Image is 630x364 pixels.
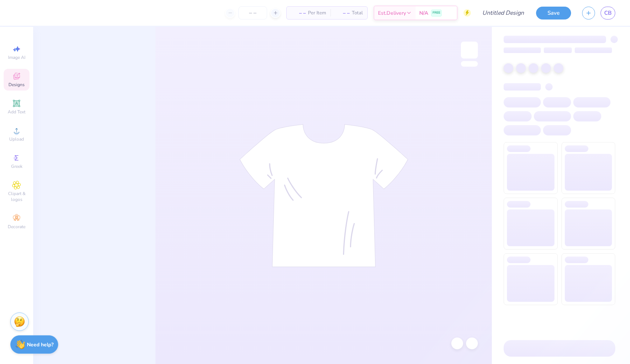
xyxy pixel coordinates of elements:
[11,163,22,169] span: Greek
[9,136,24,142] span: Upload
[8,224,25,230] span: Decorate
[335,9,350,17] span: – –
[601,7,615,20] a: CB
[308,9,326,17] span: Per Item
[352,9,363,17] span: Total
[476,6,531,20] input: Untitled Design
[238,6,267,20] input: – –
[433,10,440,15] span: FREE
[419,9,428,17] span: N/A
[291,9,306,17] span: – –
[378,9,406,17] span: Est. Delivery
[536,7,571,20] button: Save
[4,191,29,202] span: Clipart & logos
[239,124,408,267] img: tee-skeleton.svg
[8,82,25,88] span: Designs
[8,54,25,60] span: Image AI
[27,341,53,348] strong: Need help?
[604,9,612,17] span: CB
[8,109,25,115] span: Add Text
